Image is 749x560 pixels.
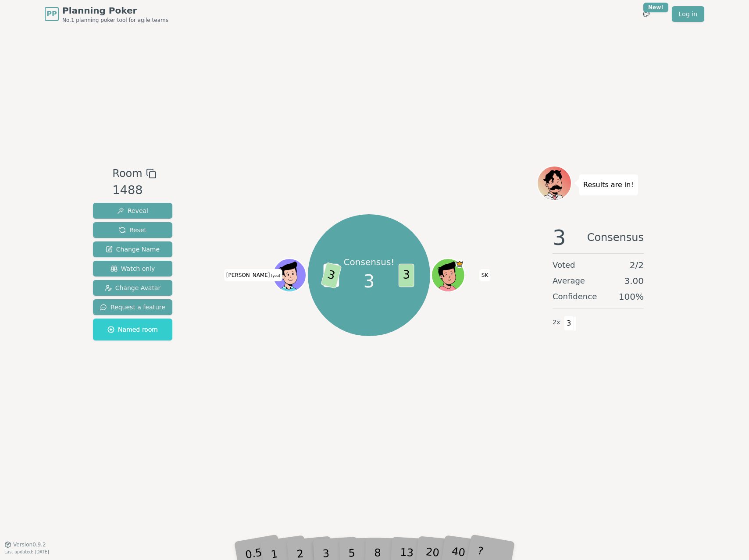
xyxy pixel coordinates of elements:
[13,541,46,548] span: Version 0.9.2
[638,6,654,22] button: New!
[93,222,172,238] button: Reset
[583,179,634,191] p: Results are in!
[93,261,172,276] button: Watch only
[479,269,491,281] span: Click to change your name
[553,318,560,327] span: 2 x
[111,264,155,273] span: Watch only
[224,269,282,281] span: Click to change your name
[106,245,160,254] span: Change Name
[62,4,168,17] span: Planning Poker
[630,259,644,271] span: 2 / 2
[619,291,644,303] span: 100 %
[93,319,172,340] button: Named room
[119,226,146,234] span: Reset
[112,181,156,199] div: 1488
[93,280,172,296] button: Change Avatar
[93,299,172,315] button: Request a feature
[587,227,644,248] span: Consensus
[624,275,644,287] span: 3.00
[344,256,395,268] p: Consensus!
[274,259,305,291] button: Click to change your avatar
[553,275,585,287] span: Average
[553,259,575,271] span: Voted
[672,6,704,22] a: Log in
[93,203,172,219] button: Reveal
[364,268,374,294] span: 3
[46,9,57,19] span: PP
[93,241,172,257] button: Change Name
[4,549,49,554] span: Last updated: [DATE]
[564,316,574,331] span: 3
[107,325,158,334] span: Named room
[643,3,668,12] div: New!
[456,259,464,268] span: SK is the host
[117,206,148,215] span: Reveal
[321,262,342,289] span: 3
[62,17,168,24] span: No.1 planning poker tool for agile teams
[45,4,168,24] a: PPPlanning PokerNo.1 planning poker tool for agile teams
[100,303,165,312] span: Request a feature
[553,227,566,248] span: 3
[105,284,161,292] span: Change Avatar
[270,274,280,278] span: (you)
[4,541,46,548] button: Version0.9.2
[399,263,414,287] span: 3
[112,166,142,181] span: Room
[553,291,597,303] span: Confidence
